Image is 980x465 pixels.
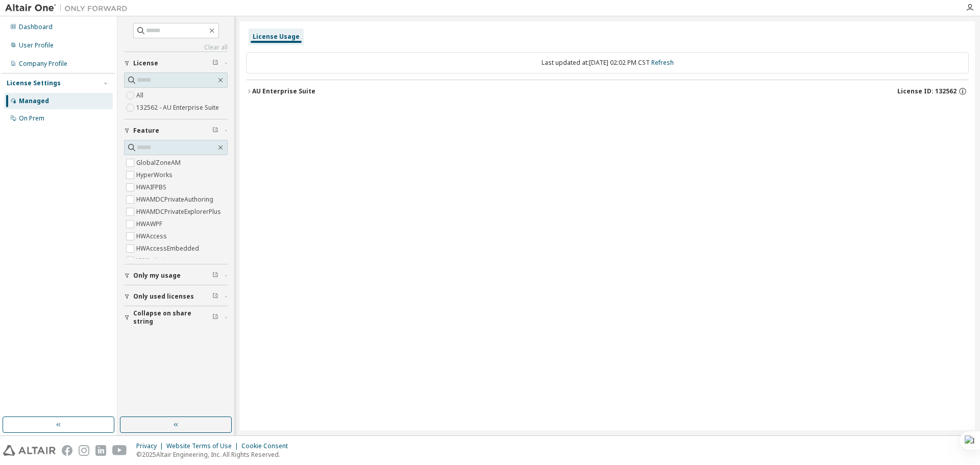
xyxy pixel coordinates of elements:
label: All [136,89,145,102]
div: User Profile [19,41,54,50]
label: HWAccess [136,230,169,242]
img: youtube.svg [112,445,127,456]
div: License Usage [253,33,300,41]
img: facebook.svg [62,445,72,456]
button: License [124,52,228,75]
label: HWActivate [136,255,171,267]
label: HWAccessEmbedded [136,242,201,255]
span: License [133,59,158,67]
div: Last updated at: [DATE] 02:02 PM CST [246,52,969,74]
span: Clear filter [212,59,218,67]
span: Feature [133,127,159,135]
label: HWAIFPBS [136,181,168,193]
div: Dashboard [19,23,53,31]
a: Refresh [651,58,674,67]
span: Clear filter [212,313,218,322]
span: Collapse on share string [133,309,212,326]
label: HyperWorks [136,169,175,181]
button: AU Enterprise SuiteLicense ID: 132562 [246,80,969,103]
span: Only used licenses [133,292,194,301]
label: HWAMDCPrivateExplorerPlus [136,206,223,218]
label: HWAWPF [136,218,164,230]
div: Website Terms of Use [166,442,241,450]
span: Only my usage [133,272,181,280]
span: License ID: 132562 [897,87,957,95]
div: License Settings [7,79,61,87]
span: Clear filter [212,292,218,301]
img: altair_logo.svg [3,445,56,456]
span: Clear filter [212,127,218,135]
div: AU Enterprise Suite [252,87,315,95]
button: Only my usage [124,264,228,287]
div: On Prem [19,114,44,123]
div: Company Profile [19,60,67,68]
img: instagram.svg [79,445,89,456]
span: Clear filter [212,272,218,280]
button: Feature [124,119,228,142]
div: Managed [19,97,49,105]
button: Only used licenses [124,285,228,308]
label: HWAMDCPrivateAuthoring [136,193,215,206]
div: Privacy [136,442,166,450]
button: Collapse on share string [124,306,228,329]
label: GlobalZoneAM [136,157,183,169]
div: Cookie Consent [241,442,294,450]
p: © 2025 Altair Engineering, Inc. All Rights Reserved. [136,450,294,459]
img: linkedin.svg [95,445,106,456]
a: Clear all [124,43,228,52]
label: 132562 - AU Enterprise Suite [136,102,221,114]
img: Altair One [5,3,133,13]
